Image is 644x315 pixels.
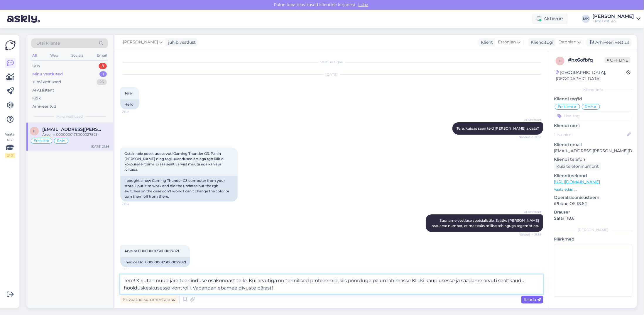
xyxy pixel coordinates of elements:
[519,118,541,122] span: AI Assistent
[31,52,38,59] div: All
[528,39,553,45] div: Klienditugi
[554,123,632,129] p: Kliendi nimi
[120,60,543,65] div: Vestlus algas
[519,135,541,139] span: Nähtud ✓ 21:52
[559,59,562,63] span: h
[32,63,40,69] div: Uus
[120,99,139,109] div: Hello
[554,148,632,154] p: [EMAIL_ADDRESS][PERSON_NAME][DOMAIN_NAME]
[32,79,61,85] div: Tiimi vestlused
[592,14,640,23] a: [PERSON_NAME]Klick Eesti AS
[32,71,63,77] div: Minu vestlused
[120,275,543,294] textarea: Tere! Kirjutan nüüd järelteeninduse osakonnast teile. Kui arvutiga on tehnilised probleemid, siis...
[532,13,568,24] div: Aktiivne
[99,63,107,69] div: 8
[519,210,541,214] span: AI Assistent
[457,126,539,131] span: Tere, kuidas saan teid [PERSON_NAME] aidata?
[36,40,60,46] span: Otsi kliente
[585,105,593,109] span: RMA
[122,267,144,272] span: 21:56
[56,114,83,119] span: Minu vestlused
[97,79,107,85] div: 26
[605,57,631,63] span: Offline
[124,91,132,95] span: Tere
[99,71,107,77] div: 1
[32,87,54,93] div: AI Assistent
[5,153,15,158] div: 2 / 3
[582,15,590,23] div: MK
[554,87,632,92] div: Kliendi info
[123,39,158,45] span: [PERSON_NAME]
[49,52,59,59] div: Web
[556,70,626,82] div: [GEOGRAPHIC_DATA], [GEOGRAPHIC_DATA]
[120,176,238,201] div: I bought a new Gaming Thunder G3 computer from your store. I put it to work and did the updates b...
[33,129,36,133] span: e
[524,297,541,302] span: Saada
[519,232,541,237] span: Nähtud ✓ 21:55
[479,39,493,45] div: Klient
[554,162,601,170] div: Küsi telefoninumbrit
[554,173,632,179] p: Klienditeekond
[554,209,632,215] p: Brauser
[592,14,634,19] div: [PERSON_NAME]
[592,19,634,23] div: Klick Eesti AS
[122,110,144,114] span: 21:52
[558,39,576,45] span: Estonian
[124,151,224,172] span: Ostsin teie poest uue arvuti Gaming Thunder G3. Panin [PERSON_NAME] ning tegi uuendused ära aga r...
[554,131,626,138] input: Lisa nimi
[57,139,65,143] span: RMA
[166,39,196,45] div: juhib vestlust
[554,111,632,120] input: Lisa tag
[554,215,632,221] p: Safari 18.6
[42,127,103,132] span: egon.kramp@gmail.com
[554,194,632,201] p: Operatsioonisüsteem
[498,39,516,45] span: Estonian
[120,296,178,304] div: Privaatne kommentaar
[554,156,632,162] p: Kliendi telefon
[568,57,605,64] div: # hx6ofbfq
[357,2,370,7] span: Luba
[32,104,56,109] div: Arhiveeritud
[5,132,15,158] div: Vaata siia
[122,202,144,206] span: 21:54
[554,227,632,233] div: [PERSON_NAME]
[432,218,540,228] span: Suuname vestluse spetsialistile. Saatke [PERSON_NAME] ostuarve number, et me teaks millise tehing...
[554,142,632,148] p: Kliendi email
[91,144,109,149] div: [DATE] 21:56
[5,40,16,51] img: Askly Logo
[42,132,109,137] div: Arve nr 0000000173000027821
[558,105,573,109] span: Eraklient
[554,201,632,207] p: iPhone OS 18.6.2
[120,72,543,77] div: [DATE]
[586,38,632,46] div: Arhiveeri vestlus
[96,52,108,59] div: Email
[120,257,190,267] div: Invoice No. 0000000173000027821
[70,52,84,59] div: Socials
[124,249,179,253] span: Arve nr 0000000173000027821
[554,187,632,192] p: Vaata edasi ...
[554,96,632,102] p: Kliendi tag'id
[554,179,600,184] a: [URL][DOMAIN_NAME]
[32,95,41,101] div: Kõik
[554,236,632,242] p: Märkmed
[34,139,49,143] span: Eraklient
